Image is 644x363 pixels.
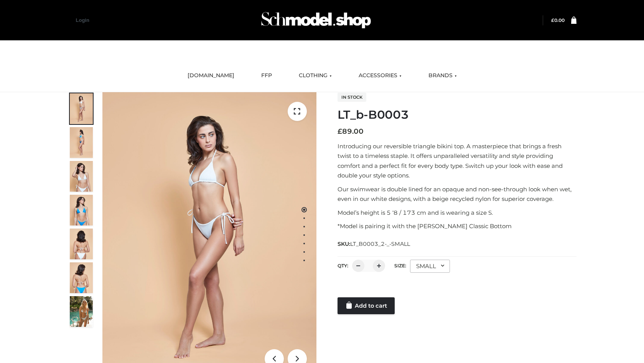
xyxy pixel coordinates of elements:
[70,262,93,293] img: ArielClassicBikiniTop_CloudNine_AzureSky_OW114ECO_8-scaled.jpg
[551,17,565,23] bdi: 0.00
[350,240,410,247] span: LT_B0003_2-_-SMALL
[338,208,576,218] p: Model’s height is 5 ‘8 / 173 cm and is wearing a size S.
[338,297,395,314] a: Add to cart
[70,195,93,225] img: ArielClassicBikiniTop_CloudNine_AzureSky_OW114ECO_4-scaled.jpg
[338,108,576,122] h1: LT_b-B0003
[338,93,366,102] span: In stock
[70,127,93,158] img: ArielClassicBikiniTop_CloudNine_AzureSky_OW114ECO_2-scaled.jpg
[551,17,554,23] span: £
[293,67,338,84] a: CLOTHING
[70,229,93,259] img: ArielClassicBikiniTop_CloudNine_AzureSky_OW114ECO_7-scaled.jpg
[255,67,278,84] a: FFP
[338,239,411,249] span: SKU:
[394,263,406,269] label: Size:
[70,161,93,192] img: ArielClassicBikiniTop_CloudNine_AzureSky_OW114ECO_3-scaled.jpg
[182,67,240,84] a: [DOMAIN_NAME]
[70,93,93,124] img: ArielClassicBikiniTop_CloudNine_AzureSky_OW114ECO_1-scaled.jpg
[338,263,348,269] label: QTY:
[259,5,374,35] img: Schmodel Admin 964
[353,67,407,84] a: ACCESSORIES
[338,127,342,136] span: £
[338,221,576,231] p: *Model is pairing it with the [PERSON_NAME] Classic Bottom
[338,184,576,204] p: Our swimwear is double lined for an opaque and non-see-through look when wet, even in our white d...
[551,17,565,23] a: £0.00
[410,260,450,273] div: SMALL
[76,17,89,23] a: Login
[70,296,93,327] img: Arieltop_CloudNine_AzureSky2.jpg
[423,67,463,84] a: BRANDS
[338,141,576,181] p: Introducing our reversible triangle bikini top. A masterpiece that brings a fresh twist to a time...
[338,127,364,136] bdi: 89.00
